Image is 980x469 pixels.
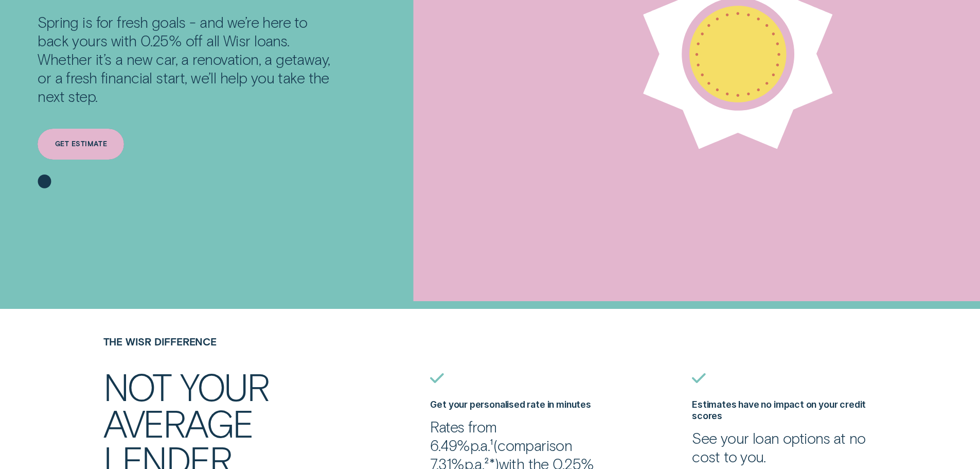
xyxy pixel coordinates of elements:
[470,436,490,454] span: p.a.
[103,336,354,348] h4: THE WISR DIFFERENCE
[692,399,866,421] label: Estimates have no impact on your credit scores
[692,429,877,466] p: See your loan options at no cost to you.
[38,13,335,106] p: Spring is for fresh goals - and we’re here to back yours with 0.25% off all Wisr loans. Whether i...
[55,141,107,147] div: Get estimate
[430,399,591,410] label: Get your personalised rate in minutes
[493,436,497,454] span: (
[38,129,124,160] a: Get estimate
[470,436,490,454] span: Per Annum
